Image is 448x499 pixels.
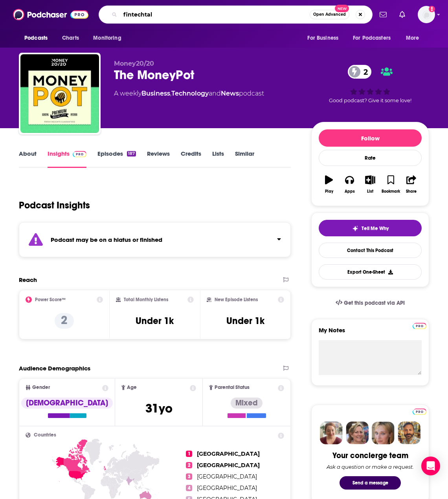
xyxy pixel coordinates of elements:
[380,170,401,199] button: Bookmark
[197,450,260,457] span: [GEOGRAPHIC_DATA]
[32,385,50,390] span: Gender
[186,462,192,468] span: 2
[51,236,162,243] strong: Podcast may be on a hiatus or finished
[212,150,224,168] a: Lists
[360,170,380,199] button: List
[344,300,405,306] span: Get this podcast via API
[197,462,260,469] span: [GEOGRAPHIC_DATA]
[231,398,263,409] div: Mixed
[141,90,170,97] a: Business
[332,451,408,460] div: Your concierge team
[215,385,250,390] span: Parental Status
[127,151,136,157] div: 187
[307,33,338,44] span: For Business
[13,7,88,22] img: Podchaser - Follow, Share and Rate Podcasts
[310,10,349,19] button: Open AdvancedNew
[145,401,173,416] span: 31 yo
[55,313,74,329] p: 2
[329,98,411,103] span: Good podcast? Give it some love!
[19,199,90,211] h1: Podcast Insights
[127,385,137,390] span: Age
[114,60,154,67] span: Money20/20
[20,54,99,133] img: The MoneyPot
[406,189,417,194] div: Share
[418,6,435,23] button: Show profile menu
[48,150,86,168] a: InsightsPodchaser Pro
[398,422,420,444] img: Jon Profile
[215,297,258,302] h2: New Episode Listens
[319,243,422,258] a: Contact This Podcast
[345,189,355,194] div: Apps
[97,150,136,168] a: Episodes187
[319,220,422,236] button: tell me why sparkleTell Me Why
[120,8,310,21] input: Search podcasts, credits, & more...
[57,31,84,46] a: Charts
[99,6,373,24] div: Search podcasts, credits, & more...
[421,457,440,475] div: Open Intercom Messenger
[24,33,48,44] span: Podcasts
[346,422,369,444] img: Barbara Profile
[348,31,402,46] button: open menu
[181,150,201,168] a: Credits
[302,31,348,46] button: open menu
[19,276,37,284] h2: Reach
[401,170,422,199] button: Share
[170,90,171,97] span: ,
[356,65,372,79] span: 2
[197,473,257,480] span: [GEOGRAPHIC_DATA]
[353,33,391,44] span: For Podcasters
[352,225,358,232] img: tell me why sparkle
[429,6,435,12] svg: Add a profile image
[186,473,192,480] span: 3
[319,170,339,199] button: Play
[376,8,390,21] a: Show notifications dropdown
[400,31,429,46] button: open menu
[396,8,408,21] a: Show notifications dropdown
[171,90,209,97] a: Technology
[382,189,400,194] div: Bookmark
[319,150,422,166] div: Rate
[114,89,264,98] div: A weekly podcast
[226,315,264,327] h3: Under 1k
[340,476,401,490] button: Send a message
[35,297,66,302] h2: Power Score™
[413,322,426,329] a: Pro website
[329,293,411,313] a: Get this podcast via API
[34,433,56,438] span: Countries
[362,225,389,232] span: Tell Me Why
[19,31,58,46] button: open menu
[186,485,192,491] span: 4
[88,31,131,46] button: open menu
[235,150,254,168] a: Similar
[147,150,170,168] a: Reviews
[19,150,37,168] a: About
[221,90,239,97] a: News
[209,90,221,97] span: and
[319,326,422,340] label: My Notes
[73,151,86,157] img: Podchaser Pro
[124,297,168,302] h2: Total Monthly Listens
[413,407,426,415] a: Pro website
[406,33,419,44] span: More
[313,13,346,17] span: Open Advanced
[367,189,373,194] div: List
[21,398,113,409] div: [DEMOGRAPHIC_DATA]
[413,409,426,415] img: Podchaser Pro
[311,60,429,109] div: 2Good podcast? Give it some love!
[136,315,174,327] h3: Under 1k
[418,6,435,23] span: Logged in as mresewehr
[319,129,422,147] button: Follow
[19,365,90,372] h2: Audience Demographics
[413,323,426,329] img: Podchaser Pro
[418,6,435,23] img: User Profile
[93,33,121,44] span: Monitoring
[348,65,372,79] a: 2
[62,33,79,44] span: Charts
[320,422,343,444] img: Sydney Profile
[197,484,257,492] span: [GEOGRAPHIC_DATA]
[339,170,360,199] button: Apps
[325,189,333,194] div: Play
[335,5,349,12] span: New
